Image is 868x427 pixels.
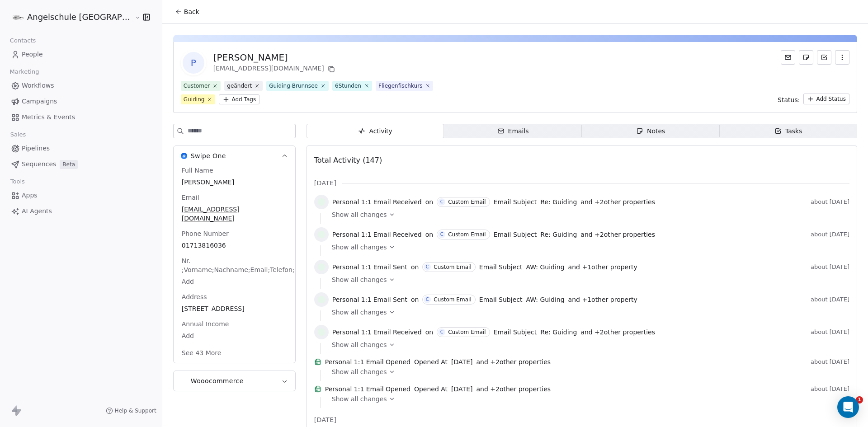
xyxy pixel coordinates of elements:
[526,263,564,272] span: AW: Guiding
[440,328,443,336] div: C
[811,328,849,336] span: about [DATE]
[540,328,577,337] span: Re: Guiding
[778,95,800,104] span: Status:
[314,156,382,164] span: Total Activity (147)
[213,51,337,64] div: [PERSON_NAME]
[180,319,231,328] span: Annual Income
[11,9,128,25] button: Angelschule [GEOGRAPHIC_DATA]
[332,210,387,219] span: Show all changes
[182,205,287,223] span: [EMAIL_ADDRESS][DOMAIN_NAME]
[182,331,287,340] span: Add
[22,144,50,153] span: Pipelines
[426,263,429,271] div: C
[182,241,287,250] span: 01713816036
[479,295,523,304] span: Email Subject
[568,295,637,304] span: and + 1 other property
[191,151,226,160] span: Swipe One
[476,357,551,366] span: and + 2 other properties
[811,198,849,206] span: about [DATE]
[811,296,849,303] span: about [DATE]
[332,328,422,337] span: Personal 1:1 Email Received
[22,206,52,216] span: AI Agents
[526,295,564,304] span: AW: Guiding
[335,82,361,90] div: 6Stunden
[448,199,486,205] div: Custom Email
[332,295,407,304] span: Personal 1:1 Email Sent
[332,308,843,317] a: Show all changes
[314,178,336,188] span: [DATE]
[479,263,523,272] span: Email Subject
[411,263,419,272] span: on
[325,385,410,394] span: Personal 1:1 Email Opened
[332,367,387,376] span: Show all changes
[7,94,155,109] a: Campaigns
[494,230,537,239] span: Email Subject
[183,52,204,74] span: P
[448,231,486,238] div: Custom Email
[494,197,537,206] span: Email Subject
[497,127,529,136] div: Emails
[411,295,419,304] span: on
[314,415,336,424] span: [DATE]
[540,197,577,206] span: Re: Guiding
[440,198,443,206] div: C
[170,4,205,20] button: Back
[425,230,433,239] span: on
[448,329,486,335] div: Custom Email
[7,204,155,219] a: AI Agents
[811,358,849,366] span: about [DATE]
[6,128,30,141] span: Sales
[22,113,75,122] span: Metrics & Events
[811,385,849,393] span: about [DATE]
[269,82,318,90] div: Guiding-Brunnsee
[451,357,472,366] span: [DATE]
[180,229,231,238] span: Phone Number
[476,385,551,394] span: and + 2 other properties
[332,263,407,272] span: Personal 1:1 Email Sent
[426,296,429,303] div: C
[6,65,43,79] span: Marketing
[332,275,843,284] a: Show all changes
[774,127,802,136] div: Tasks
[174,146,295,166] button: Swipe OneSwipe One
[182,304,287,313] span: [STREET_ADDRESS]
[332,243,387,252] span: Show all changes
[332,340,387,349] span: Show all changes
[332,230,422,239] span: Personal 1:1 Email Received
[580,197,655,206] span: and + 2 other properties
[22,97,57,106] span: Campaigns
[176,345,227,361] button: See 43 More
[580,230,655,239] span: and + 2 other properties
[22,191,38,200] span: Apps
[180,292,209,301] span: Address
[180,193,201,202] span: Email
[182,178,287,187] span: [PERSON_NAME]
[22,81,54,90] span: Workflows
[27,11,132,23] span: Angelschule [GEOGRAPHIC_DATA]
[60,160,78,169] span: Beta
[7,141,155,156] a: Pipelines
[182,277,287,286] span: Add
[434,296,471,303] div: Custom Email
[325,357,410,366] span: Personal 1:1 Email Opened
[837,396,859,418] div: Open Intercom Messenger
[184,95,205,103] div: Guiding
[332,308,387,317] span: Show all changes
[332,394,843,404] a: Show all changes
[180,166,215,175] span: Full Name
[425,197,433,206] span: on
[568,263,637,272] span: and + 1 other property
[580,328,655,337] span: and + 2 other properties
[6,34,40,47] span: Contacts
[332,394,387,404] span: Show all changes
[803,94,849,104] button: Add Status
[115,407,156,414] span: Help & Support
[180,256,317,274] span: Nr. ;Vorname;Nachname;Email;Telefon;StraßE
[181,153,187,159] img: Swipe One
[332,367,843,376] a: Show all changes
[332,340,843,349] a: Show all changes
[213,64,337,75] div: [EMAIL_ADDRESS][DOMAIN_NAME]
[332,275,387,284] span: Show all changes
[7,188,155,203] a: Apps
[378,82,422,90] div: Fliegenfischkurs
